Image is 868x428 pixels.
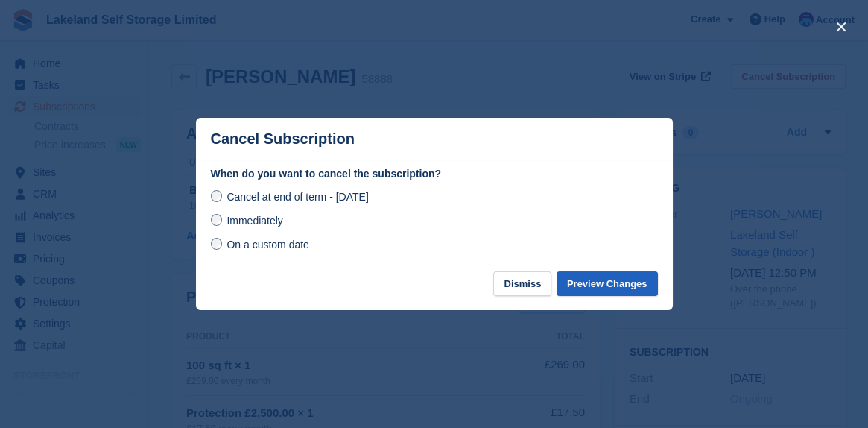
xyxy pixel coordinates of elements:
[226,191,368,203] span: Cancel at end of term - [DATE]
[226,215,282,227] span: Immediately
[211,238,223,250] input: On a custom date
[211,190,223,202] input: Cancel at end of term - [DATE]
[493,271,551,296] button: Dismiss
[557,271,658,296] button: Preview Changes
[226,239,309,251] span: On a custom date
[829,15,853,39] button: close
[211,130,355,148] p: Cancel Subscription
[211,166,658,182] label: When do you want to cancel the subscription?
[211,214,223,226] input: Immediately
